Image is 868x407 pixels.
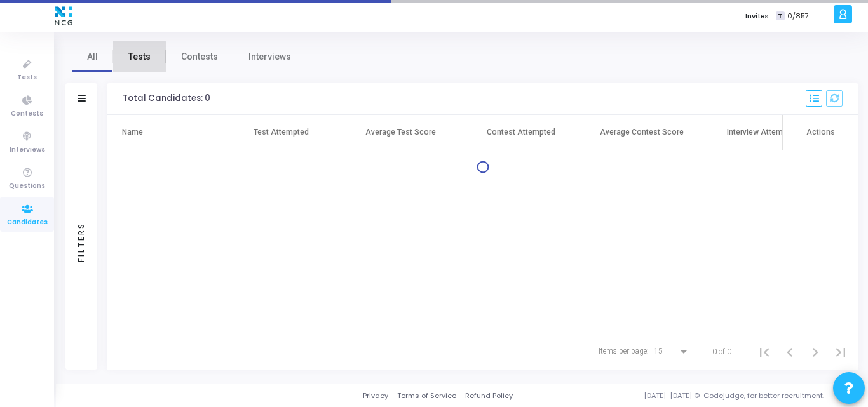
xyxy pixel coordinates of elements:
[752,339,777,364] button: First page
[128,50,151,63] span: Tests
[782,115,858,150] th: Actions
[745,11,771,22] label: Invites:
[702,115,823,150] th: Interview Attempted
[599,345,649,357] div: Items per page:
[219,115,340,150] th: Test Attempted
[87,50,98,63] span: All
[10,145,45,156] span: Interviews
[397,390,456,401] a: Terms of Service
[11,109,43,119] span: Contests
[9,181,45,192] span: Questions
[7,217,48,228] span: Candidates
[777,339,803,364] button: Previous page
[787,11,809,22] span: 0/857
[581,115,702,150] th: Average Contest Score
[513,390,852,401] div: [DATE]-[DATE] © Codejudge, for better recruitment.
[181,50,218,63] span: Contests
[122,126,143,138] div: Name
[654,347,663,356] span: 15
[776,11,784,21] span: T
[76,172,87,312] div: Filters
[248,50,291,63] span: Interviews
[803,339,828,364] button: Next page
[465,390,513,401] a: Refund Policy
[712,346,731,357] div: 0 of 0
[363,390,388,401] a: Privacy
[123,93,210,103] div: Total Candidates: 0
[51,3,76,29] img: logo
[340,115,461,150] th: Average Test Score
[828,339,853,364] button: Last page
[461,115,581,150] th: Contest Attempted
[17,72,37,83] span: Tests
[654,347,689,356] mat-select: Items per page:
